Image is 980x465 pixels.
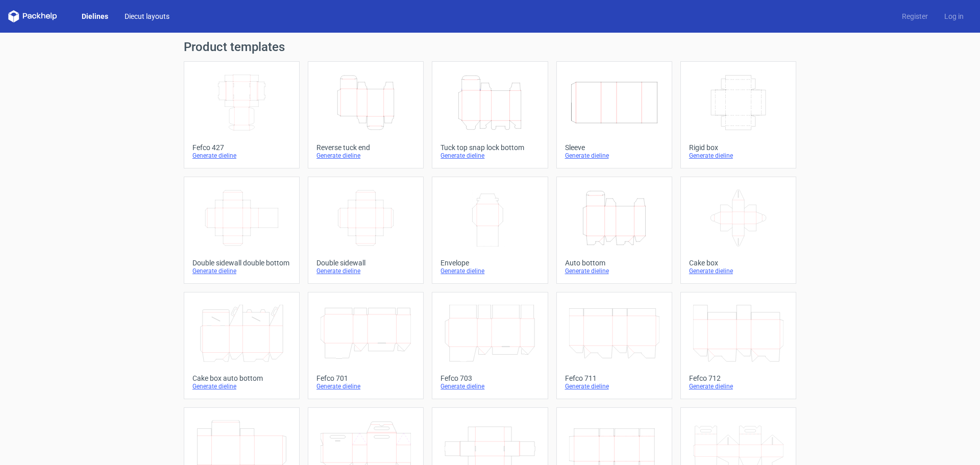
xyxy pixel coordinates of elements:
div: Generate dieline [689,152,788,160]
div: Generate dieline [440,267,539,275]
div: Fefco 701 [316,374,415,382]
div: Cake box auto bottom [192,374,291,382]
div: Cake box [689,259,788,267]
a: Fefco 427Generate dieline [184,61,300,168]
div: Generate dieline [192,267,291,275]
div: Fefco 427 [192,143,291,152]
div: Generate dieline [440,152,539,160]
div: Generate dieline [565,152,664,160]
div: Fefco 703 [440,374,539,382]
div: Generate dieline [192,152,291,160]
div: Double sidewall double bottom [192,259,291,267]
h1: Product templates [184,41,796,53]
a: Rigid boxGenerate dieline [680,61,796,168]
div: Tuck top snap lock bottom [440,143,539,152]
div: Generate dieline [316,382,415,390]
a: Cake box auto bottomGenerate dieline [184,292,300,399]
div: Auto bottom [565,259,664,267]
div: Sleeve [565,143,664,152]
a: Log in [936,11,972,21]
div: Double sidewall [316,259,415,267]
a: Double sidewallGenerate dieline [308,177,424,284]
a: Double sidewall double bottomGenerate dieline [184,177,300,284]
a: Tuck top snap lock bottomGenerate dieline [432,61,548,168]
a: SleeveGenerate dieline [556,61,672,168]
div: Generate dieline [689,267,788,275]
a: Fefco 701Generate dieline [308,292,424,399]
a: Fefco 703Generate dieline [432,292,548,399]
a: Auto bottomGenerate dieline [556,177,672,284]
a: Cake boxGenerate dieline [680,177,796,284]
div: Envelope [440,259,539,267]
a: Reverse tuck endGenerate dieline [308,61,424,168]
div: Generate dieline [440,382,539,390]
div: Generate dieline [192,382,291,390]
a: EnvelopeGenerate dieline [432,177,548,284]
div: Fefco 711 [565,374,664,382]
div: Generate dieline [689,382,788,390]
a: Diecut layouts [116,11,178,21]
div: Generate dieline [316,152,415,160]
div: Generate dieline [565,382,664,390]
div: Generate dieline [316,267,415,275]
a: Dielines [73,11,116,21]
div: Fefco 712 [689,374,788,382]
div: Reverse tuck end [316,143,415,152]
div: Generate dieline [565,267,664,275]
a: Register [894,11,936,21]
a: Fefco 712Generate dieline [680,292,796,399]
div: Rigid box [689,143,788,152]
a: Fefco 711Generate dieline [556,292,672,399]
